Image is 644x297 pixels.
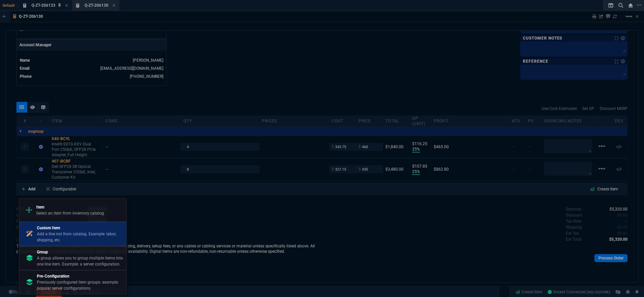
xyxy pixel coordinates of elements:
p: Select an item from inventory catalog [36,210,104,216]
p: Item [36,204,104,210]
p: Previously confugured item groups. example: popular server configurations. [37,279,123,291]
p: Add a line not from catalog. Example: labor, shipping, etc. [37,231,123,243]
p: Group [37,249,123,255]
p: Pre-Configuration [37,273,123,279]
p: Custom Item [37,225,123,231]
p: A group allows you to group multiple items into one line item. Example: a server configuration. [37,255,123,267]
